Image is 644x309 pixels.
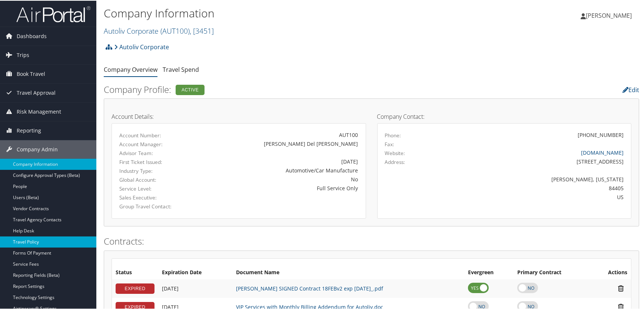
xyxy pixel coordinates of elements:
span: [DATE] [162,284,179,291]
span: , [ 3451 ] [190,25,214,35]
a: [DOMAIN_NAME] [581,148,624,155]
label: Service Level: [119,184,192,192]
div: No [203,175,358,182]
div: [STREET_ADDRESS] [447,157,624,165]
h2: Contracts: [104,234,639,247]
div: [DATE] [203,157,358,165]
th: Expiration Date [158,265,232,279]
label: Industry Type: [119,167,192,174]
a: [PERSON_NAME] SIGNED Contract 18FEBv2 exp [DATE]_.pdf [236,284,383,291]
span: ( AUT100 ) [160,25,190,35]
div: US [447,192,624,200]
th: Primary Contract [514,265,591,279]
a: Autoliv Corporate [114,39,169,54]
th: Document Name [232,265,464,279]
label: Sales Executive: [119,193,192,201]
label: First Ticket Issued: [119,158,192,165]
label: Account Manager: [119,140,192,147]
a: Company Overview [104,65,157,73]
div: Full Service Only [203,184,358,191]
a: Travel Spend [163,65,199,73]
label: Website: [385,149,405,156]
div: EXPIRED [116,283,155,293]
img: airportal-logo.png [16,5,90,22]
span: Company Admin [17,140,58,158]
h2: Company Profile: [104,83,457,95]
div: Automotive/Car Manufacture [203,166,358,174]
label: Global Account: [119,175,192,183]
span: Reporting [17,121,41,139]
label: Advisor Team: [119,149,192,156]
th: Actions [591,265,631,279]
label: Phone: [385,131,401,138]
h4: Account Details: [112,113,366,119]
a: [PERSON_NAME] [581,4,639,26]
div: AUT100 [203,130,358,138]
span: Risk Management [17,102,61,120]
span: Travel Approval [17,83,56,101]
h1: Company Information [104,5,461,20]
label: Group Travel Contact: [119,202,192,209]
th: Evergreen [464,265,514,279]
label: Address: [385,158,405,165]
span: [PERSON_NAME] [586,11,632,19]
span: Dashboards [17,26,47,45]
th: Status [112,265,158,279]
span: Trips [17,45,29,64]
div: [PHONE_NUMBER] [578,130,624,138]
div: Active [176,84,205,94]
div: [PERSON_NAME] Del [PERSON_NAME] [203,139,358,147]
div: [PERSON_NAME], [US_STATE] [447,175,624,182]
h4: Company Contact: [377,113,632,119]
a: Edit [623,85,639,93]
i: Remove Contract [614,284,627,292]
label: Account Number: [119,131,192,138]
div: Add/Edit Date [162,285,229,291]
div: 84405 [447,184,624,191]
span: Book Travel [17,64,45,83]
label: Fax: [385,140,395,147]
a: Autoliv Corporate [104,25,214,35]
